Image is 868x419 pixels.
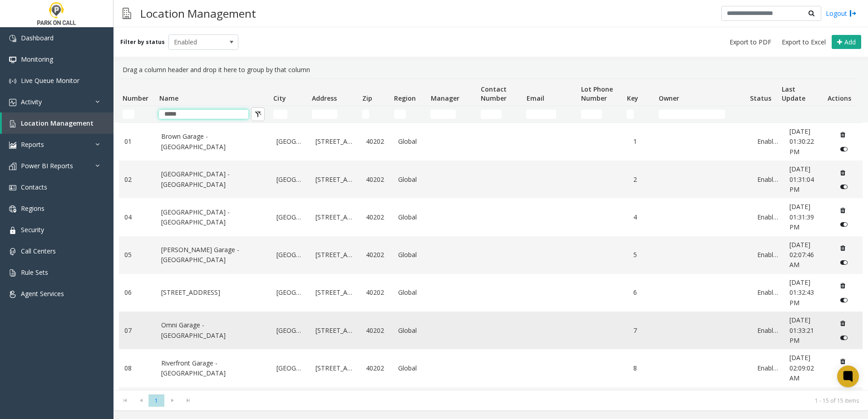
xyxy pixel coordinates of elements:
[276,175,305,185] a: [GEOGRAPHIC_DATA]
[427,106,477,122] td: Manager Filter
[21,289,64,298] span: Agent Services
[824,106,856,122] td: Actions Filter
[159,94,178,102] span: Name
[159,110,248,119] input: Name Filter
[21,161,73,170] span: Power BI Reports
[778,106,824,122] td: Last Update Filter
[836,331,853,345] button: Disable
[366,212,387,222] a: 40202
[836,354,850,368] button: Delete
[276,363,305,373] a: [GEOGRAPHIC_DATA]
[316,363,355,373] a: [STREET_ADDRESS]
[757,175,779,185] a: Enabled
[623,106,655,122] td: Key Filter
[148,395,164,407] span: Page 1
[316,250,355,260] a: [STREET_ADDRESS]
[308,106,359,122] td: Address Filter
[9,56,16,63] img: 'icon'
[481,110,502,119] input: Contact Number Filter
[836,368,853,383] button: Disable
[21,183,47,191] span: Contacts
[789,240,824,270] a: [DATE] 02:07:46 AM
[789,278,824,308] a: [DATE] 01:32:43 PM
[633,212,655,222] a: 4
[836,241,850,255] button: Delete
[523,106,577,122] td: Email Filter
[9,99,16,106] img: 'icon'
[124,326,150,336] a: 07
[124,136,150,146] a: 01
[276,212,305,222] a: [GEOGRAPHIC_DATA]
[430,110,456,119] input: Manager Filter
[394,110,406,119] input: Region Filter
[161,358,266,379] a: Riverfront Garage - [GEOGRAPHIC_DATA]
[21,119,94,127] span: Location Management
[366,250,387,260] a: 40202
[124,175,150,185] a: 02
[481,85,507,102] span: Contact Number
[626,110,634,119] input: Key Filter
[9,227,16,234] img: 'icon'
[789,127,824,157] a: [DATE] 01:30:22 PM
[9,269,16,277] img: 'icon'
[757,287,779,297] a: Enabled
[276,326,305,336] a: [GEOGRAPHIC_DATA]
[312,110,337,119] input: Address Filter
[120,38,165,46] label: Filter by status
[21,76,79,85] span: Live Queue Monitor
[659,110,725,119] input: Owner Filter
[849,9,857,18] img: logout
[836,127,850,142] button: Delete
[136,2,261,24] h3: Location Management
[251,107,265,121] button: Clear
[124,250,150,260] a: 05
[633,326,655,336] a: 7
[659,94,679,102] span: Owner
[161,169,266,190] a: [GEOGRAPHIC_DATA] - [GEOGRAPHIC_DATA]
[9,291,16,298] img: 'icon'
[366,326,387,336] a: 40202
[119,106,155,122] td: Number Filter
[21,247,56,255] span: Call Centers
[161,132,266,152] a: Brown Garage - [GEOGRAPHIC_DATA]
[757,136,779,146] a: Enabled
[757,250,779,260] a: Enabled
[113,78,868,390] div: Data table
[789,353,824,383] a: [DATE] 02:09:02 AM
[123,2,131,24] img: pageIcon
[581,110,602,119] input: Lot Phone Number Filter
[366,136,387,146] a: 40202
[161,287,266,297] a: [STREET_ADDRESS]
[398,287,424,297] a: Global
[746,106,778,122] td: Status Filter
[9,248,16,255] img: 'icon'
[836,180,853,194] button: Disable
[757,363,779,373] a: Enabled
[398,175,424,185] a: Global
[844,38,856,46] span: Add
[789,353,814,382] span: [DATE] 02:09:02 AM
[633,287,655,297] a: 6
[366,175,387,185] a: 40202
[273,110,287,119] input: City Filter
[161,320,266,341] a: Omni Garage - [GEOGRAPHIC_DATA]
[824,79,856,106] th: Actions
[789,316,814,345] span: [DATE] 01:33:21 PM
[9,141,16,149] img: 'icon'
[789,164,824,195] a: [DATE] 01:31:04 PM
[526,110,556,119] input: Email Filter
[9,78,16,85] img: 'icon'
[362,94,372,102] span: Zip
[316,326,355,336] a: [STREET_ADDRESS]
[124,212,150,222] a: 04
[836,142,853,156] button: Disable
[789,202,814,231] span: [DATE] 01:31:39 PM
[398,326,424,336] a: Global
[390,106,427,122] td: Region Filter
[836,203,850,218] button: Delete
[633,250,655,260] a: 5
[9,205,16,213] img: 'icon'
[789,165,814,194] span: [DATE] 01:31:04 PM
[527,94,544,102] span: Email
[21,34,54,42] span: Dashboard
